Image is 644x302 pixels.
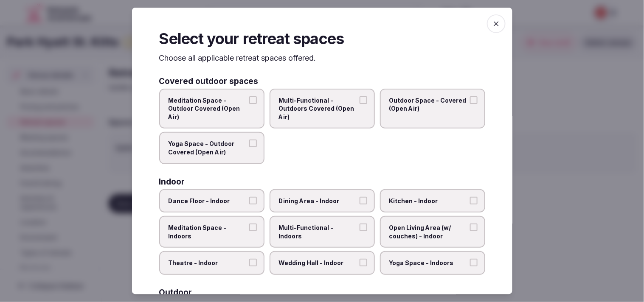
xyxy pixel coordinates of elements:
button: Outdoor Space - Covered (Open Air) [470,96,478,103]
span: Meditation Space - Indoors [169,224,247,240]
span: Dining Area - Indoor [279,196,357,205]
span: Yoga Space - Outdoor Covered (Open Air) [169,140,247,156]
h3: Outdoor [159,288,192,296]
span: Kitchen - Indoor [389,196,467,205]
button: Yoga Space - Indoors [470,259,478,266]
span: Multi-Functional - Outdoors Covered (Open Air) [279,96,357,121]
span: Multi-Functional - Indoors [279,224,357,240]
button: Dining Area - Indoor [360,196,367,204]
h3: Covered outdoor spaces [159,77,259,85]
button: Dance Floor - Indoor [249,196,257,204]
button: Wedding Hall - Indoor [360,259,367,266]
button: Yoga Space - Outdoor Covered (Open Air) [249,140,257,147]
button: Open Living Area (w/ couches) - Indoor [470,224,478,231]
h2: Select your retreat spaces [159,28,485,49]
p: Choose all applicable retreat spaces offered. [159,53,485,63]
button: Kitchen - Indoor [470,196,478,204]
span: Yoga Space - Indoors [389,259,467,267]
span: Wedding Hall - Indoor [279,259,357,267]
span: Open Living Area (w/ couches) - Indoor [389,224,467,240]
button: Multi-Functional - Outdoors Covered (Open Air) [360,96,367,103]
button: Meditation Space - Indoors [249,224,257,231]
button: Meditation Space - Outdoor Covered (Open Air) [249,96,257,103]
h3: Indoor [159,177,185,185]
span: Dance Floor - Indoor [169,196,247,205]
button: Multi-Functional - Indoors [360,224,367,231]
span: Theatre - Indoor [169,259,247,267]
button: Theatre - Indoor [249,259,257,266]
span: Meditation Space - Outdoor Covered (Open Air) [169,96,247,121]
span: Outdoor Space - Covered (Open Air) [389,96,467,112]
